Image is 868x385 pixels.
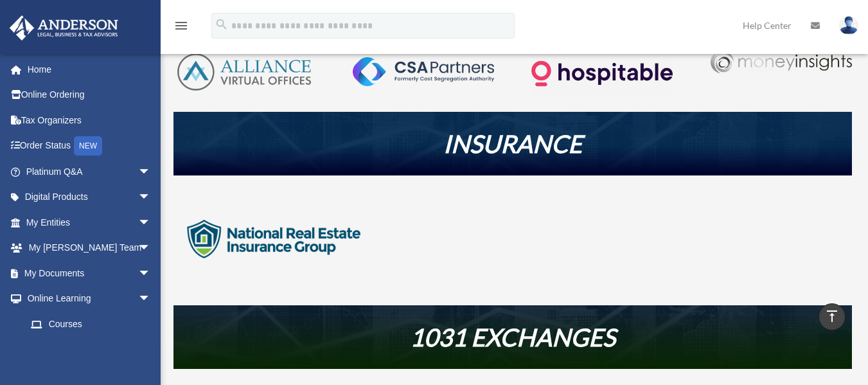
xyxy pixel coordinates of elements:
[138,184,164,211] span: arrow_drop_down
[353,57,494,86] img: CSA-partners-Formerly-Cost-Segregation-Authority
[9,210,170,235] a: My Entitiesarrow_drop_down
[410,322,616,352] em: 1031 EXCHANGES
[9,107,170,133] a: Tax Organizers
[9,184,170,210] a: Digital Productsarrow_drop_down
[824,309,840,324] i: vertical_align_top
[9,260,170,286] a: My Documentsarrow_drop_down
[443,129,582,158] em: INSURANCE
[173,51,315,93] img: AVO-logo-1-color
[74,136,102,156] div: NEW
[173,189,375,290] img: logo-nreig
[138,286,164,312] span: arrow_drop_down
[9,286,170,312] a: Online Learningarrow_drop_down
[9,57,170,82] a: Home
[839,16,858,35] img: User Pic
[531,51,673,96] img: Logo-transparent-dark
[18,337,170,363] a: Video Training
[819,303,846,330] a: vertical_align_top
[9,235,170,261] a: My [PERSON_NAME] Teamarrow_drop_down
[9,159,170,184] a: Platinum Q&Aarrow_drop_down
[6,15,122,40] img: Anderson Advisors Platinum Portal
[138,235,164,262] span: arrow_drop_down
[173,22,189,33] a: menu
[215,17,229,31] i: search
[138,159,164,185] span: arrow_drop_down
[9,133,170,159] a: Order StatusNEW
[173,18,189,33] i: menu
[711,51,852,74] img: Money-Insights-Logo-Silver NEW
[138,260,164,287] span: arrow_drop_down
[18,311,170,337] a: Courses
[138,210,164,236] span: arrow_drop_down
[9,82,170,108] a: Online Ordering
